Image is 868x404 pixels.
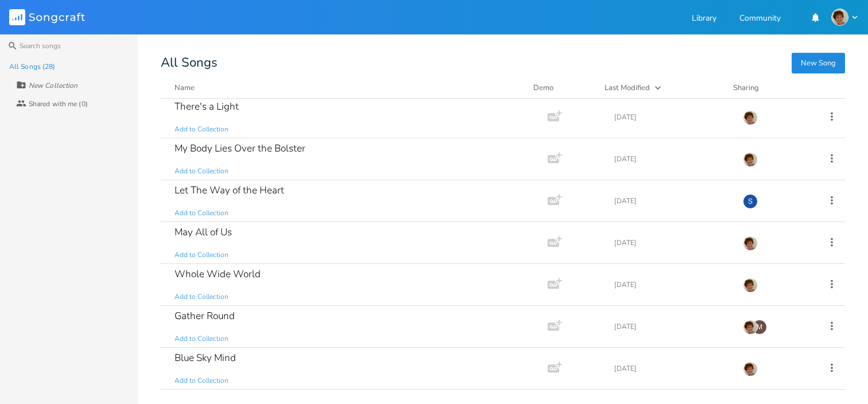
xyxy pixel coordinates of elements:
span: Add to Collection [175,376,228,386]
a: Library [692,14,716,24]
div: Let The Way of the Heart [175,185,284,195]
div: Whole Wide World [175,269,261,279]
span: Add to Collection [175,166,228,176]
div: [DATE] [614,156,729,162]
div: Name [175,83,195,93]
div: All Songs [161,57,845,68]
div: There's a Light [175,102,239,111]
div: May All of Us [175,227,232,237]
div: [DATE] [614,197,729,204]
div: [DATE] [614,323,729,330]
div: Demo [533,82,591,94]
div: [DATE] [614,114,729,121]
span: Add to Collection [175,334,228,344]
div: Gather Round [175,311,235,321]
img: scohenmusic [743,236,758,251]
div: msimos [752,320,767,335]
div: [DATE] [614,365,729,372]
img: scohenmusic [831,9,848,26]
div: Blue Sky Mind [175,353,236,363]
div: [DATE] [614,281,729,288]
div: scohenmusic [743,194,758,209]
img: scohenmusic [743,110,758,125]
span: Add to Collection [175,292,228,302]
button: New Song [792,53,845,73]
img: scohenmusic [743,278,758,293]
img: scohenmusic [743,320,758,335]
span: Add to Collection [175,208,228,218]
div: Shared with me (0) [29,100,88,107]
div: All Songs (28) [9,63,55,70]
button: Last Modified [604,82,719,94]
div: My Body Lies Over the Bolster [175,143,305,153]
div: Sharing [733,82,802,94]
span: Add to Collection [175,125,228,134]
img: scohenmusic [743,362,758,376]
img: scohenmusic [743,152,758,167]
div: Last Modified [604,83,650,93]
a: Community [739,14,781,24]
div: [DATE] [614,239,729,246]
div: New Collection [29,82,77,89]
button: Name [175,82,520,94]
span: Add to Collection [175,250,228,260]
